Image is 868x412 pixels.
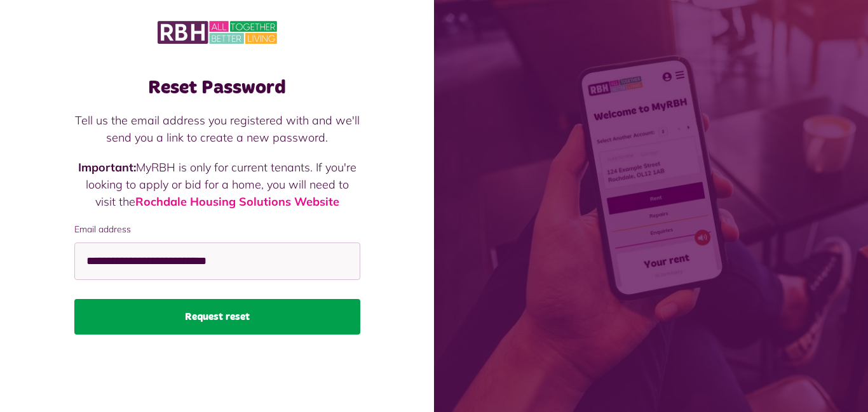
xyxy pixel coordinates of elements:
[74,112,360,146] p: Tell us the email address you registered with and we'll send you a link to create a new password.
[135,194,339,209] a: Rochdale Housing Solutions Website
[158,19,277,46] img: MyRBH
[74,159,360,210] p: MyRBH is only for current tenants. If you're looking to apply or bid for a home, you will need to...
[74,223,360,236] label: Email address
[74,76,360,99] h1: Reset Password
[74,299,360,335] button: Request reset
[78,160,136,175] strong: Important:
